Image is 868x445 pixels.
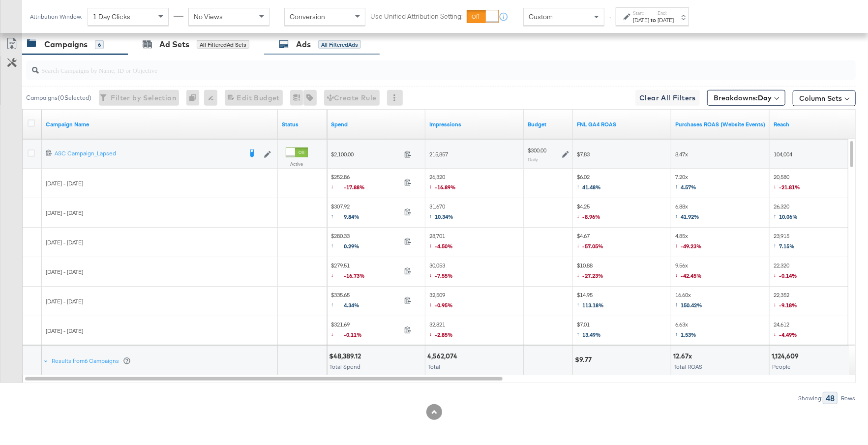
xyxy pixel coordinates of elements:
span: 9.56x [675,262,702,282]
span: -17.88% [344,183,373,191]
span: ↓ [429,300,435,308]
span: $7.83 [577,150,590,158]
span: -4.49% [779,331,798,338]
a: revenue/spend [577,120,667,128]
span: -16.89% [435,183,456,191]
div: 0 [186,90,204,106]
span: 1.53% [681,331,697,338]
span: ↑ [577,300,583,308]
span: [DATE] - [DATE] [46,179,83,187]
span: -4.50% [435,242,453,250]
span: $321.69 [331,321,400,341]
a: The maximum amount you're willing to spend on your ads, on average each day or over the lifetime ... [528,120,569,128]
span: Clear All Filters [639,92,696,104]
span: ↑ [675,182,681,190]
span: 41.92% [681,213,700,220]
span: -16.73% [344,272,373,279]
input: Search Campaigns by Name, ID or Objective [39,57,780,76]
div: Results from6 Campaigns [44,346,133,376]
span: 24,612 [774,321,798,341]
span: ↑ [429,212,435,219]
div: Campaigns [44,39,88,50]
span: 1 Day Clicks [93,12,130,21]
span: 13.49% [583,331,601,338]
label: Start: [633,10,649,16]
span: ↑ [577,182,583,190]
a: Your campaign name. [46,120,274,128]
b: Day [758,93,772,102]
span: 7.15% [779,242,795,250]
span: 22,352 [774,291,798,311]
span: $2,100.00 [331,150,400,158]
span: Custom [529,12,553,21]
span: -7.55% [435,272,453,279]
span: ↓ [331,182,344,190]
span: 4.57% [681,183,697,191]
div: Ads [296,39,311,50]
span: ↓ [429,182,435,190]
span: 10.06% [779,213,798,220]
span: $14.95 [577,291,604,311]
span: ↓ [331,271,344,278]
span: 28,701 [429,232,453,252]
span: Breakdowns: [714,93,772,103]
span: 113.18% [583,301,604,309]
span: ↑ [331,300,344,308]
span: ↓ [774,182,779,190]
span: ↑ [577,330,583,337]
span: -2.85% [435,331,453,338]
label: End: [658,10,674,16]
span: 16.60x [675,291,703,311]
span: ↑ [331,212,344,219]
div: 1,124,609 [772,352,802,361]
span: ↓ [577,241,583,249]
button: Clear All Filters [635,90,700,106]
span: -8.96% [583,213,601,220]
span: $4.25 [577,203,601,223]
span: 30,053 [429,262,453,282]
a: The total amount spent to date. [331,120,421,128]
span: 10.34% [435,213,454,220]
span: 32,509 [429,291,453,311]
label: Use Unified Attribution Setting: [370,12,463,21]
div: Results from 6 Campaigns [52,357,131,365]
span: -27.23% [583,272,604,279]
span: $252.86 [331,173,400,193]
span: -57.05% [583,242,604,250]
span: $280.33 [331,232,400,252]
span: ↑ [331,241,344,249]
span: Conversion [290,12,325,21]
div: 12.67x [673,352,695,361]
span: $10.88 [577,262,604,282]
span: ↑ [675,330,681,337]
span: -42.45% [681,272,702,279]
div: Ad Sets [159,39,189,50]
span: 104,004 [774,150,792,158]
div: 6 [95,40,104,49]
span: 23,915 [774,232,795,252]
span: ↓ [429,241,435,249]
span: 0.29% [344,242,367,250]
div: All Filtered Ads [318,40,361,49]
span: ↓ [774,300,779,308]
span: ↓ [774,330,779,337]
span: $7.01 [577,321,601,341]
div: Showing: [798,395,823,402]
span: ↓ [429,330,435,337]
div: All Filtered Ad Sets [197,40,249,49]
div: $9.77 [575,355,595,364]
div: [DATE] [658,16,674,24]
span: $4.67 [577,232,604,252]
span: ↓ [429,271,435,278]
span: 9.84% [344,213,367,220]
span: -49.23% [681,242,702,250]
span: $335.65 [331,291,400,311]
span: 150.42% [681,301,703,309]
span: 215,857 [429,150,448,158]
span: ↑ [774,212,779,219]
div: Rows [840,395,856,402]
span: ↑ [675,300,681,308]
label: Active [286,161,308,167]
div: $48,389.12 [329,352,364,361]
span: $6.02 [577,173,601,193]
